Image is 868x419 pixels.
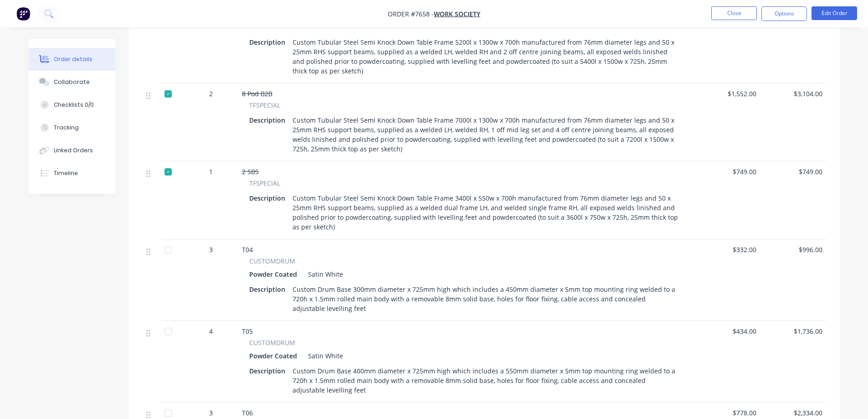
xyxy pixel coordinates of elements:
[54,146,93,155] div: Linked Orders
[242,245,253,254] span: T04
[764,408,822,418] span: $2,334.00
[249,349,301,362] div: Powder Coated
[209,326,213,336] span: 4
[289,364,683,397] div: Custom Drum Base 400mm diameter x 725mm high which includes a 550mm diameter x 5mm top mounting r...
[242,327,253,336] span: T05
[249,338,295,347] span: CUSTOMDRUM
[249,191,289,205] div: Description
[764,89,822,98] span: $3,104.00
[698,408,756,418] span: $778.00
[16,7,30,21] img: Factory
[249,268,301,281] div: Powder Coated
[54,78,90,86] div: Collaborate
[289,36,683,78] div: Custom Tubular Steel Semi Knock Down Table Frame 5200l x 1300w x 700h manufactured from 76mm diam...
[54,101,94,109] div: Checklists 0/0
[29,162,115,185] button: Timeline
[29,48,115,71] button: Order details
[29,71,115,93] button: Collaborate
[289,114,683,155] div: Custom Tubular Steel Semi Knock Down Table Frame 7000l x 1300w x 700h manufactured from 76mm diam...
[242,89,272,98] span: 8 Pod B2B
[249,114,289,127] div: Description
[698,245,756,254] span: $332.00
[764,245,822,254] span: $996.00
[209,408,213,418] span: 3
[761,6,807,21] button: Options
[54,124,79,132] div: Tracking
[698,89,756,98] span: $1,552.00
[304,268,343,281] div: Satin White
[812,6,857,20] button: Edit Order
[29,93,115,116] button: Checklists 0/0
[304,349,343,362] div: Satin White
[29,139,115,162] button: Linked Orders
[711,6,757,20] button: Close
[249,36,289,49] div: Description
[249,364,289,378] div: Description
[242,409,253,417] span: T06
[249,178,280,188] span: TFSPECIAL
[388,10,434,18] span: Order #7658 -
[29,116,115,139] button: Tracking
[249,100,280,110] span: TFSPECIAL
[54,169,78,177] div: Timeline
[54,55,92,63] div: Order details
[764,167,822,176] span: $749.00
[289,283,683,315] div: Custom Drum Base 300mm diameter x 725mm high which includes a 450mm diameter x 5mm top mounting r...
[289,191,683,233] div: Custom Tubular Steel Semi Knock Down Table Frame 3400l x 550w x 700h manufactured from 76mm diame...
[209,245,213,254] span: 3
[698,167,756,176] span: $749.00
[764,326,822,336] span: $1,736.00
[249,283,289,296] div: Description
[249,256,295,266] span: CUSTOMDRUM
[209,89,213,98] span: 2
[209,167,213,176] span: 1
[242,167,259,176] span: 2 SBS
[698,326,756,336] span: $434.00
[434,10,480,18] a: Work Society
